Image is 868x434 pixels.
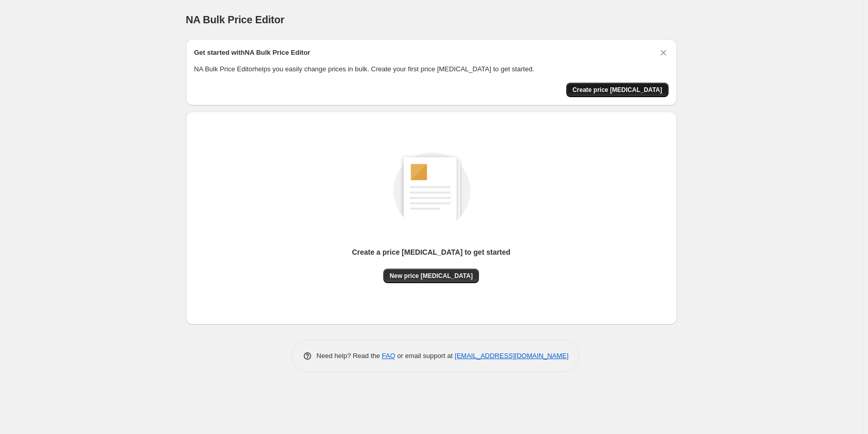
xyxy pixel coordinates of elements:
p: Create a price [MEDICAL_DATA] to get started [352,247,510,257]
a: FAQ [382,352,395,360]
span: Create price [MEDICAL_DATA] [572,86,662,94]
span: NA Bulk Price Editor [186,14,285,25]
span: Need help? Read the [317,352,382,360]
h2: Get started with NA Bulk Price Editor [194,48,311,58]
p: NA Bulk Price Editor helps you easily change prices in bulk. Create your first price [MEDICAL_DAT... [194,64,669,74]
button: New price [MEDICAL_DATA] [383,269,479,283]
span: New price [MEDICAL_DATA] [390,272,473,280]
span: or email support at [395,352,455,360]
a: [EMAIL_ADDRESS][DOMAIN_NAME] [455,352,568,360]
button: Create price change job [566,83,669,97]
button: Dismiss card [658,48,669,58]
